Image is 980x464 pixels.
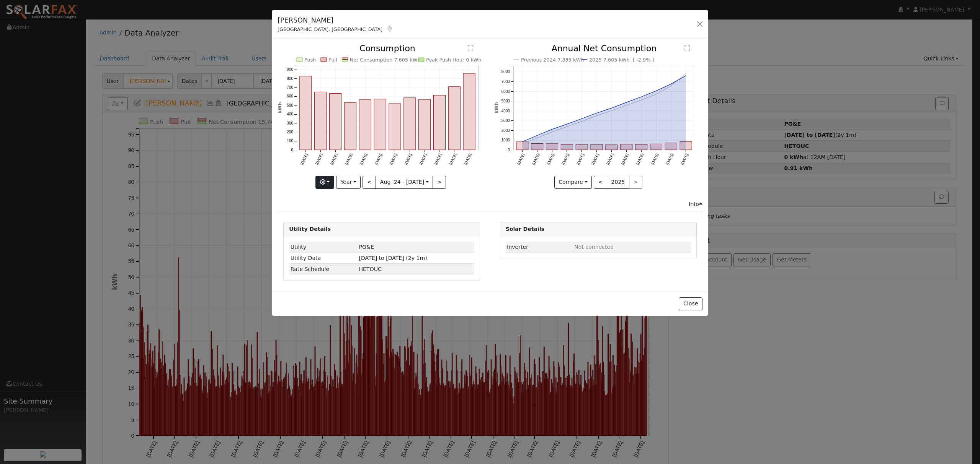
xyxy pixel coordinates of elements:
strong: Solar Details [506,226,544,232]
rect: onclick="" [300,76,312,150]
text: [DATE] [546,153,555,165]
text: [DATE] [449,153,457,165]
rect: onclick="" [434,96,446,150]
text: Previous 2024 7,835 kWh [521,57,584,63]
circle: onclick="" [521,143,524,146]
circle: onclick="" [595,112,598,115]
td: Utility Data [289,253,358,264]
text: [DATE] [621,153,629,165]
strong: Utility Details [289,226,331,232]
circle: onclick="" [550,131,554,134]
rect: onclick="" [404,98,416,150]
button: Compare [554,176,592,189]
rect: onclick="" [635,144,647,150]
text: kWh [494,102,499,114]
text: Net Consumption 7,605 kWh [350,57,421,63]
text: 100 [287,139,293,143]
text: [DATE] [359,153,368,165]
rect: onclick="" [576,144,588,150]
span: ID: 17163104, authorized: 08/11/25 [359,244,374,250]
rect: onclick="" [374,99,386,150]
text: 6000 [501,89,510,94]
text: 300 [287,121,293,125]
text: 2000 [501,128,510,133]
td: Inverter [506,242,573,253]
circle: onclick="" [536,136,539,140]
text: Push [304,57,316,63]
text: 700 [287,86,293,90]
text: [DATE] [374,153,383,165]
text: 600 [287,94,293,99]
text: [DATE] [635,153,644,165]
rect: onclick="" [606,145,617,150]
text: 7000 [501,79,510,84]
rect: onclick="" [464,73,475,150]
rect: onclick="" [330,94,341,150]
span: ID: null, authorized: None [574,244,614,250]
circle: onclick="" [565,125,568,128]
rect: onclick="" [449,87,461,150]
text: [DATE] [665,153,674,165]
text: 200 [287,130,293,134]
span: C [359,266,382,272]
rect: onclick="" [591,144,603,150]
rect: onclick="" [650,144,662,150]
rect: onclick="" [546,144,558,150]
text: [DATE] [434,153,443,165]
button: Year [336,176,361,189]
rect: onclick="" [359,100,371,150]
span: [DATE] to [DATE] (2y 1m) [359,255,427,261]
text: [DATE] [531,153,540,165]
rect: onclick="" [389,104,401,150]
text: Peak Push Hour 0 kWh [426,57,482,63]
text:  [468,45,473,51]
circle: onclick="" [670,83,673,86]
circle: onclick="" [625,104,628,107]
circle: onclick="" [640,99,643,102]
text: [DATE] [315,153,323,165]
circle: onclick="" [610,107,613,110]
text: 900 [287,68,293,72]
h5: [PERSON_NAME] [278,15,393,25]
circle: onclick="" [625,101,628,104]
div: Info [689,200,702,208]
text: [DATE] [464,153,472,165]
text: [DATE] [650,153,659,165]
text: 0 [508,148,510,152]
rect: onclick="" [621,144,632,150]
rect: onclick="" [345,103,356,150]
circle: onclick="" [655,93,658,96]
text: Pull [328,57,337,63]
rect: onclick="" [516,142,528,150]
text: [DATE] [606,153,614,165]
text: [DATE] [345,153,353,165]
text: [DATE] [591,153,599,165]
circle: onclick="" [550,128,554,131]
text: [DATE] [300,153,309,165]
text: 4000 [501,109,510,113]
button: < [594,176,607,189]
circle: onclick="" [610,109,613,112]
circle: onclick="" [684,72,688,75]
circle: onclick="" [595,114,598,117]
text: [DATE] [404,153,413,165]
button: > [433,176,446,189]
span: [GEOGRAPHIC_DATA], [GEOGRAPHIC_DATA] [278,26,382,32]
button: 2025 [607,176,629,189]
td: Rate Schedule [289,264,358,275]
button: Close [679,297,702,310]
text: 8000 [501,70,510,74]
text: 500 [287,103,293,107]
text:  [684,45,690,51]
text: kWh [277,102,283,114]
rect: onclick="" [680,142,692,150]
td: Utility [289,242,358,253]
circle: onclick="" [521,140,524,143]
text: [DATE] [389,153,398,165]
text: Consumption [359,44,415,53]
text: [DATE] [576,153,585,165]
rect: onclick="" [315,92,327,150]
text: [DATE] [419,153,428,165]
circle: onclick="" [684,74,688,77]
button: < [363,176,376,189]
